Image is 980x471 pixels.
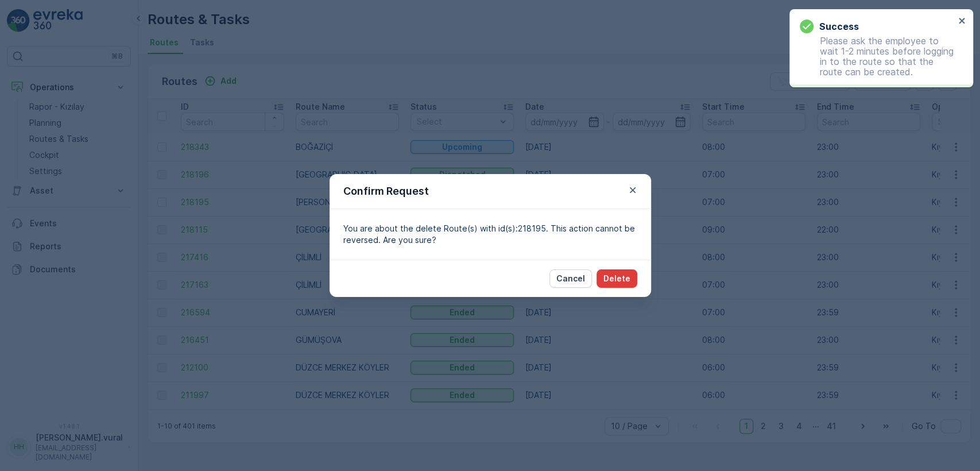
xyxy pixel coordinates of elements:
[958,16,966,27] button: close
[596,269,637,288] button: Delete
[819,20,859,33] h3: Success
[800,36,955,77] p: Please ask the employee to wait 1-2 minutes before logging in to the route so that the route can ...
[603,273,630,284] p: Delete
[549,269,592,288] button: Cancel
[556,273,585,284] p: Cancel
[343,183,429,199] p: Confirm Request
[343,223,637,246] p: You are about the delete Route(s) with id(s):218195. This action cannot be reversed. Are you sure?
